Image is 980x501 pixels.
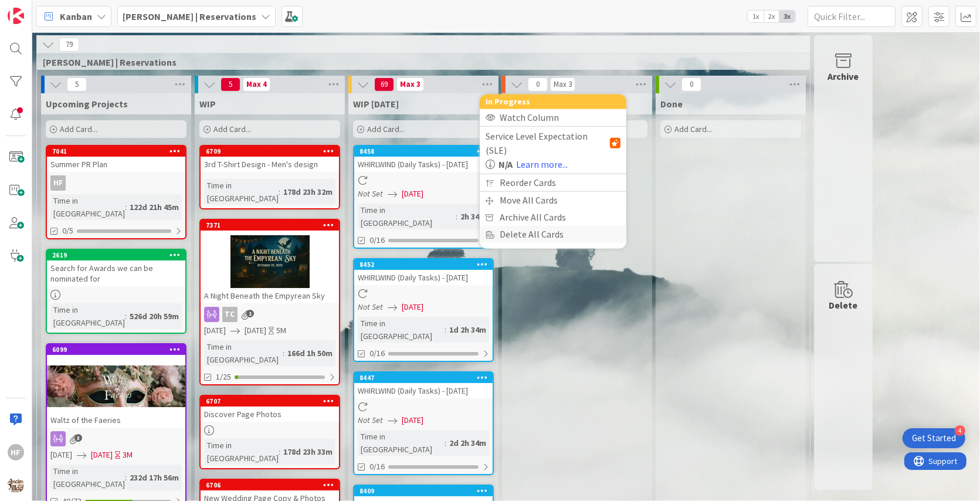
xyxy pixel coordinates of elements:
div: A Night Beneath the Empyrean Sky [201,288,339,303]
div: 7371 [206,221,339,229]
div: 6709 [206,147,339,155]
span: Upcoming Projects [46,98,128,110]
span: Add Card... [674,124,712,134]
div: Time in [GEOGRAPHIC_DATA] [204,439,279,465]
div: HF [8,444,24,461]
div: 8458WHIRLWIND (Daily Tasks) - [DATE] [354,146,493,172]
span: : [445,323,446,336]
div: 8452WHIRLWIND (Daily Tasks) - [DATE] [354,259,493,285]
b: N/A [499,157,513,171]
span: Support [25,2,53,16]
div: Discover Page Photos [201,407,339,422]
div: 8458 [354,146,493,157]
div: 8447 [360,374,493,382]
div: 232d 17h 56m [127,471,182,484]
a: Learn more... [516,157,568,171]
span: 1/25 [216,371,231,383]
span: : [445,436,446,449]
div: TC [201,307,339,322]
div: 6706 [206,481,339,489]
div: 67093rd T-Shirt Design - Men's design [201,146,339,172]
div: Service Level Expectation (SLE) [486,129,620,157]
span: Done [660,98,683,110]
span: Add Card... [60,124,97,134]
div: 2619 [47,250,185,260]
div: WHIRLWIND (Daily Tasks) - [DATE] [354,270,493,285]
span: 0/16 [369,461,385,473]
div: Archive All Cards [480,209,626,226]
div: Time in [GEOGRAPHIC_DATA] [358,317,445,343]
div: 178d 23h 32m [280,185,335,198]
div: Summer PR Plan [47,157,185,172]
img: Visit kanbanzone.com [8,8,24,24]
div: 7371 [201,220,339,231]
div: Archive [828,69,859,83]
div: Time in [GEOGRAPHIC_DATA] [204,340,283,366]
span: 0/16 [369,347,385,360]
div: 8447 [354,373,493,383]
div: 8452 [360,260,493,269]
span: WIP Today [353,98,399,110]
div: 6706 [201,480,339,490]
span: [DATE] [245,324,266,337]
div: WHIRLWIND (Daily Tasks) - [DATE] [354,157,493,172]
span: : [125,471,127,484]
span: 3x [779,11,795,22]
span: 2x [764,11,779,22]
span: HANNAH | Reservations [43,56,795,68]
div: 4 [955,425,965,436]
div: 6099Waltz of the Faeries [47,344,185,428]
span: [DATE] [402,301,423,313]
div: Search for Awards we can be nominated for [47,260,185,286]
div: 3rd T-Shirt Design - Men's design [201,157,339,172]
div: 178d 23h 33m [280,445,335,458]
span: : [283,347,284,360]
div: 8458 [360,147,493,155]
div: 122d 21h 45m [127,201,182,214]
span: : [279,445,280,458]
b: [PERSON_NAME] | Reservations [123,11,256,22]
div: Time in [GEOGRAPHIC_DATA] [358,430,445,456]
span: [DATE] [402,414,423,426]
div: 7041Summer PR Plan [47,146,185,172]
span: : [456,210,457,223]
span: WIP [199,98,216,110]
div: Max 4 [246,82,267,87]
div: 2619 [52,251,185,259]
div: WHIRLWIND (Daily Tasks) - [DATE] [354,383,493,398]
span: [DATE] [204,324,226,337]
span: 5 [67,77,87,92]
div: Move All Cards [480,192,626,209]
div: Reorder Cards [480,174,626,191]
div: Time in [GEOGRAPHIC_DATA] [50,465,125,490]
span: Add Card... [367,124,405,134]
div: 8409 [354,486,493,496]
i: Not Set [358,415,383,425]
div: Delete All Cards [480,226,626,243]
div: Get Started [912,432,956,444]
span: Kanban [60,9,92,23]
div: Waltz of the Faeries [47,412,185,428]
span: [DATE] [91,449,113,461]
input: Quick Filter... [808,6,896,27]
div: TC [222,307,238,322]
span: : [279,185,280,198]
span: 3 [74,434,82,442]
i: Not Set [358,302,383,312]
div: HF [47,175,185,191]
span: 69 [374,77,394,92]
div: 1d 2h 34m [446,323,489,336]
span: 0/16 [369,234,385,246]
div: 526d 20h 59m [127,310,182,323]
span: 5 [221,77,240,92]
div: 6099 [52,346,185,354]
div: 5M [276,324,286,337]
img: avatar [8,477,24,493]
span: 79 [59,38,79,52]
div: Time in [GEOGRAPHIC_DATA] [50,194,125,220]
span: 1x [748,11,764,22]
span: [DATE] [50,449,72,461]
div: 6707Discover Page Photos [201,396,339,422]
div: Time in [GEOGRAPHIC_DATA] [204,179,279,205]
span: 0 [681,77,701,92]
